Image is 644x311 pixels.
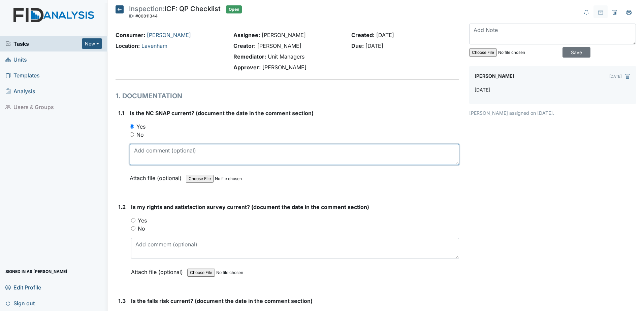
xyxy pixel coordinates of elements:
[116,91,459,101] h1: 1. DOCUMENTATION
[130,110,314,116] span: Is the NC SNAP current? (document the date in the comment section)
[129,13,134,19] span: ID:
[116,32,145,38] strong: Consumer:
[262,64,307,71] span: [PERSON_NAME]
[376,32,394,38] span: [DATE]
[131,264,186,276] label: Attach file (optional)
[609,74,622,79] small: [DATE]
[116,42,140,49] strong: Location:
[475,71,514,81] label: [PERSON_NAME]
[129,5,165,13] span: Inspection:
[475,86,490,93] p: [DATE]
[136,131,144,139] label: No
[5,70,40,80] span: Templates
[233,53,266,60] strong: Remediator:
[469,109,636,116] p: [PERSON_NAME] assigned on [DATE].
[118,203,126,211] label: 1.2
[82,38,102,49] button: New
[136,123,146,131] label: Yes
[147,32,191,38] a: [PERSON_NAME]
[257,42,301,49] span: [PERSON_NAME]
[262,32,306,38] span: [PERSON_NAME]
[233,32,260,38] strong: Assignee:
[5,54,27,65] span: Units
[351,32,375,38] strong: Created:
[131,218,135,222] input: Yes
[130,170,184,182] label: Attach file (optional)
[233,64,261,71] strong: Approver:
[5,298,35,308] span: Sign out
[129,5,221,20] div: ICF: QP Checklist
[138,224,145,233] label: No
[5,86,35,96] span: Analysis
[131,298,313,304] span: Is the falls risk current? (document the date in the comment section)
[5,266,67,277] span: Signed in as [PERSON_NAME]
[233,42,256,49] strong: Creator:
[5,40,82,48] a: Tasks
[131,226,135,231] input: No
[562,47,590,58] input: Save
[135,13,158,19] span: #00011344
[130,124,134,129] input: Yes
[351,42,364,49] strong: Due:
[118,297,126,305] label: 1.3
[130,132,134,137] input: No
[268,53,304,60] span: Unit Managers
[5,282,41,292] span: Edit Profile
[141,42,167,49] a: Lavenham
[365,42,383,49] span: [DATE]
[226,5,242,13] span: Open
[118,109,124,117] label: 1.1
[138,216,147,224] label: Yes
[131,204,369,210] span: Is my rights and satisfaction survey current? (document the date in the comment section)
